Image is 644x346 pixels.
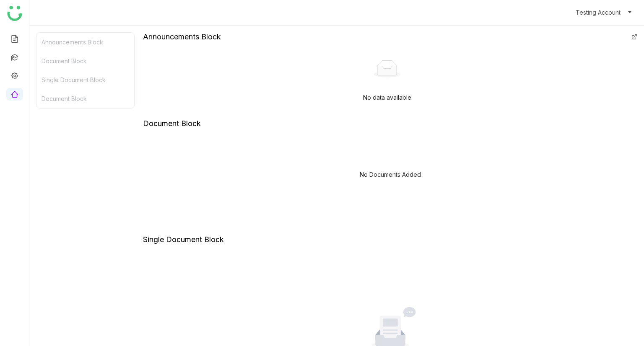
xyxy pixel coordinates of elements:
div: Document Block [143,119,201,128]
div: No Documents Added [360,171,421,178]
div: Document Block [36,89,134,108]
button: account_circleTesting Account [561,6,634,19]
span: Testing Account [576,8,621,17]
div: Single Document Block [143,235,224,244]
div: Single Document Block [36,70,134,89]
p: No data available [363,93,411,102]
div: Announcements Block [36,33,134,52]
div: Document Block [36,52,134,70]
i: account_circle [562,8,572,18]
img: logo [7,6,22,21]
div: Announcements Block [143,32,221,41]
